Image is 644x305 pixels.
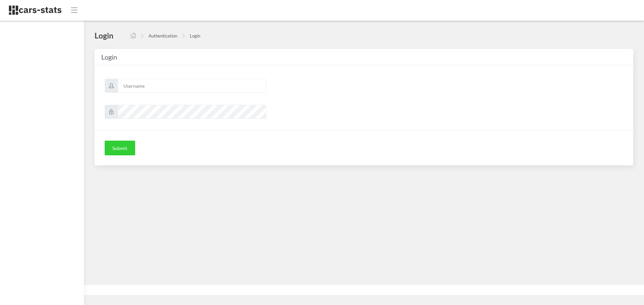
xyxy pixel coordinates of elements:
h4: Login [95,30,113,41]
button: Submit [105,141,135,155]
img: navbar brand [8,5,62,15]
input: Username [118,79,266,93]
a: Login [190,33,200,39]
a: Authentication [149,33,177,39]
span: Login [101,53,117,61]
